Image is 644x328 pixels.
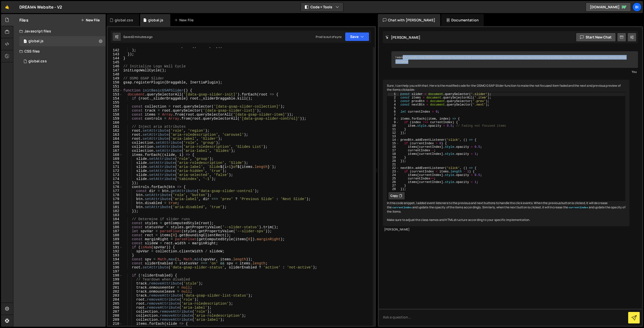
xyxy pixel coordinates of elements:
button: Copy [388,192,405,200]
div: global.css [115,18,133,23]
div: 4 [387,103,399,107]
div: 3 [387,100,399,103]
button: Code + Tools [301,3,343,12]
div: 163 [108,133,123,137]
div: 209 [108,318,123,322]
div: 2 [387,96,399,100]
div: 16 [387,145,399,149]
div: 186 [108,225,123,229]
div: 202 [108,290,123,294]
div: 17250/47734.js [19,36,106,46]
span: 1 [24,40,27,44]
div: 188 [108,233,123,237]
div: 21 [387,163,399,166]
div: 148 [108,72,123,76]
div: 174 [108,177,123,181]
div: 13 [387,135,399,138]
div: 12 [387,131,399,135]
div: Chat with [PERSON_NAME] [378,14,440,26]
div: 1 [387,92,399,96]
div: 24 [387,173,399,177]
div: 162 [108,129,123,133]
div: 2 minutes ago [132,35,152,39]
div: 17250/47735.css [19,56,106,66]
div: 146 [108,64,123,68]
div: 173 [108,173,123,177]
div: 150 [108,80,123,84]
button: New File [81,18,100,22]
div: 175 [108,181,123,185]
div: New File [174,18,195,23]
div: 11 [387,128,399,131]
div: 164 [108,137,123,141]
div: 166 [108,145,123,149]
div: 165 [108,141,123,145]
div: 191 [108,245,123,249]
div: 177 [108,189,123,193]
div: global.js [28,39,44,43]
div: 179 [108,197,123,201]
div: 206 [108,306,123,310]
div: 189 [108,237,123,241]
div: 144 [108,56,123,60]
div: 17 [387,149,399,152]
div: 203 [108,294,123,298]
div: 22 [387,166,399,170]
div: 159 [108,117,123,121]
code: currentIndex [392,206,412,209]
div: 151 [108,84,123,88]
div: 194 [108,257,123,261]
div: 200 [108,282,123,286]
div: 161 [108,125,123,129]
div: Documentation [441,14,484,26]
div: DREAM4 Website - V2 [19,4,62,10]
div: 182 [108,209,123,213]
div: 192 [108,249,123,253]
div: 28 [387,188,399,191]
div: Sure, I can help you with that. Here is the modified code for the OSMO GSAP Slider function to ma... [383,80,629,226]
div: 204 [108,298,123,302]
div: 23 [387,170,399,173]
div: 208 [108,314,123,318]
div: 5 [387,107,399,110]
div: 149 [108,76,123,80]
div: 171 [108,165,123,169]
div: 160 [108,121,123,125]
div: I want to modify this OSMO GSAP Slider function a bit and make the not focused item faded (like t... [391,51,638,68]
div: 25 [387,177,399,180]
div: 187 [108,229,123,233]
div: 210 [108,322,123,326]
div: 7 [387,114,399,117]
div: 142 [108,48,123,52]
div: 185 [108,221,123,225]
div: 178 [108,193,123,197]
div: 176 [108,185,123,189]
a: Bi [632,3,641,12]
div: 198 [108,273,123,277]
div: 9 [387,121,399,124]
div: 10 [387,124,399,128]
button: Start new chat [576,33,616,42]
div: 147 [108,68,123,72]
div: Saved [123,35,152,39]
div: 170 [108,161,123,165]
button: Save [345,32,369,41]
div: 167 [108,149,123,153]
div: 152 [108,88,123,92]
div: 169 [108,157,123,161]
div: Prod is out of sync [316,35,342,39]
div: 183 [108,213,123,217]
div: 195 [108,261,123,265]
div: global.js [148,18,163,23]
div: global.css [28,59,47,64]
div: 143 [108,52,123,56]
div: 153 [108,92,123,97]
div: CSS files [13,46,106,56]
div: Javascript files [13,26,106,36]
code: currentIndex [568,206,589,209]
div: 6 [387,110,399,114]
div: 158 [108,113,123,117]
div: 193 [108,253,123,257]
div: 15 [387,142,399,145]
